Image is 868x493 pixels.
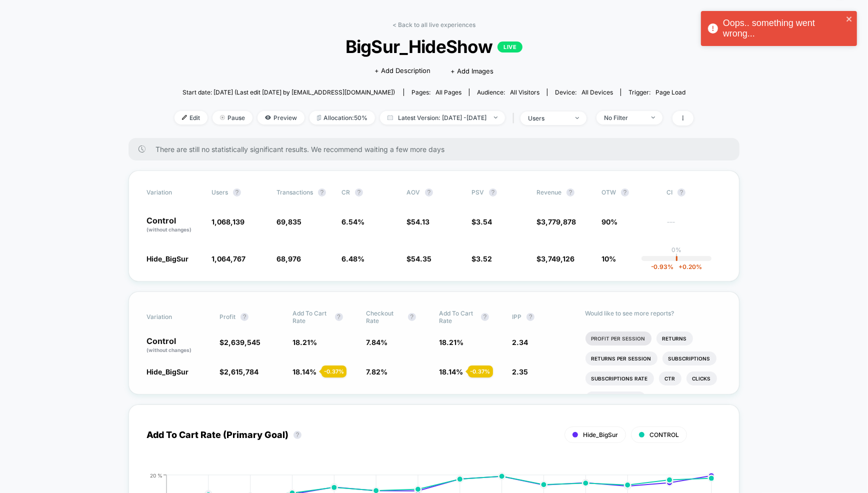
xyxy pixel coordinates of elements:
button: ? [566,188,574,196]
span: $ [536,217,576,226]
span: $ [219,338,260,346]
p: Control [146,337,209,354]
span: 90% [601,217,617,226]
span: 7.82 % [366,367,387,376]
button: ? [233,188,241,196]
span: CI [666,188,721,196]
span: OTW [601,188,656,196]
span: Hide_BigSur [146,254,188,263]
span: 1,068,139 [211,217,244,226]
button: ? [293,431,301,439]
div: - 0.37 % [321,365,346,377]
img: end [494,116,497,118]
div: Pages: [411,88,461,96]
span: Hide_BigSur [146,367,188,376]
span: BigSur_HideShow [200,36,667,57]
button: ? [677,188,685,196]
img: end [220,115,225,120]
span: + [679,263,683,270]
span: Add To Cart Rate [293,309,330,324]
p: Would like to see more reports? [585,309,722,317]
span: users [211,188,228,196]
span: 54.35 [411,254,431,263]
span: 0.20 % [674,263,702,270]
span: $ [406,217,429,226]
span: 3.52 [476,254,492,263]
button: ? [408,313,416,321]
li: Profit Per Session [585,331,651,345]
li: Returns Per Session [585,351,657,365]
span: Latest Version: [DATE] - [DATE] [380,111,505,124]
li: Subscriptions Rate [585,371,654,385]
img: end [575,117,579,119]
button: ? [489,188,497,196]
li: Returns [656,331,693,345]
span: Add To Cart Rate [439,309,476,324]
li: Ctr [659,371,681,385]
button: close [846,15,853,24]
span: 7.84 % [366,338,387,346]
button: ? [621,188,629,196]
span: 10% [601,254,616,263]
span: $ [471,217,492,226]
li: Plp Select Sahde [585,391,646,405]
span: $ [536,254,574,263]
p: | [675,253,677,261]
span: CR [341,188,350,196]
span: Profit [219,313,235,320]
div: Oops.. something went wrong... [723,18,843,39]
span: --- [666,219,721,233]
span: 6.54 % [341,217,364,226]
li: Subscriptions [662,351,716,365]
button: ? [335,313,343,321]
span: Allocation: 50% [309,111,375,124]
span: 3,779,878 [541,217,576,226]
div: users [528,114,568,122]
tspan: 20 % [150,472,162,478]
div: No Filter [604,114,644,121]
span: 18.21 % [439,338,463,346]
span: 6.48 % [341,254,364,263]
span: Edit [174,111,207,124]
button: ? [318,188,326,196]
a: < Back to all live experiences [392,21,475,28]
p: Control [146,216,201,233]
span: There are still no statistically significant results. We recommend waiting a few more days [155,145,719,153]
span: all devices [581,88,613,96]
span: + Add Description [374,66,430,76]
p: 0% [671,246,681,253]
img: end [651,116,655,118]
span: Transactions [276,188,313,196]
span: PSV [471,188,484,196]
span: CONTROL [649,431,679,438]
span: Device: [547,88,620,96]
p: LIVE [497,41,522,52]
span: AOV [406,188,420,196]
span: 1,064,767 [211,254,245,263]
img: calendar [387,115,393,120]
span: 18.14 % [439,367,463,376]
span: (without changes) [146,347,191,353]
span: 3,749,126 [541,254,574,263]
span: 2,615,784 [224,367,258,376]
span: (without changes) [146,226,191,232]
span: | [510,111,520,125]
span: 2,639,545 [224,338,260,346]
span: Page Load [655,88,685,96]
div: Audience: [477,88,539,96]
span: 2.35 [512,367,528,376]
span: + Add Images [450,67,493,75]
button: ? [240,313,248,321]
span: IPP [512,313,521,320]
button: ? [526,313,534,321]
span: Hide_BigSur [583,431,618,438]
span: $ [219,367,258,376]
span: $ [471,254,492,263]
span: 54.13 [411,217,429,226]
span: Variation [146,188,201,196]
img: edit [182,115,187,120]
span: 3.54 [476,217,492,226]
span: Checkout Rate [366,309,403,324]
div: Trigger: [628,88,685,96]
span: 2.34 [512,338,528,346]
